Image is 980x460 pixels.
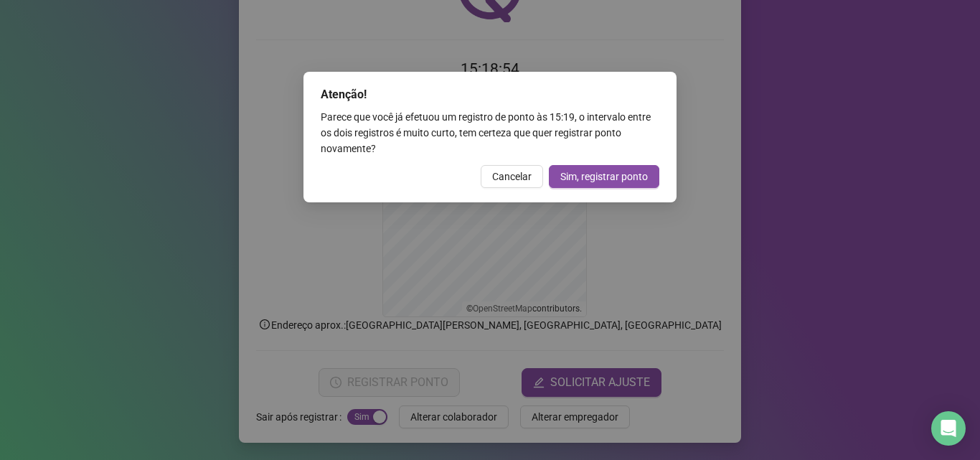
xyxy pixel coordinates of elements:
[492,169,532,184] span: Cancelar
[931,411,966,446] div: Open Intercom Messenger
[549,165,659,188] button: Sim, registrar ponto
[321,109,659,156] div: Parece que você já efetuou um registro de ponto às 15:19 , o intervalo entre os dois registros é ...
[321,86,659,103] div: Atenção!
[481,165,543,188] button: Cancelar
[560,169,648,184] span: Sim, registrar ponto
